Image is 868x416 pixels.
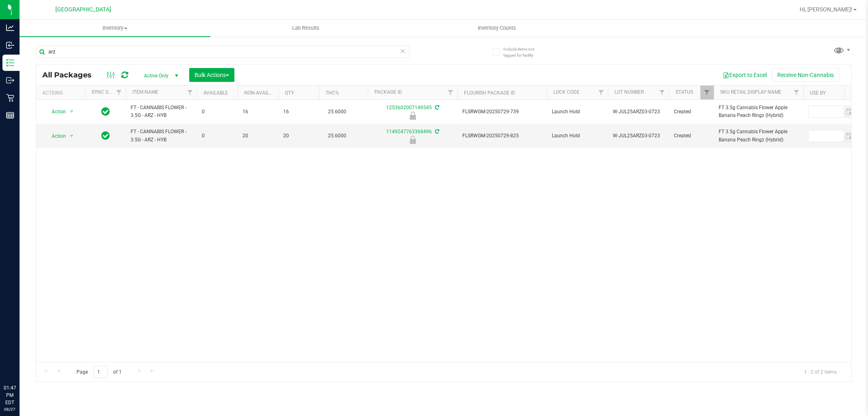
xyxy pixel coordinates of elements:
span: FT 3.5g Cannabis Flower Apple Banana Peach Ringz (Hybrid) [719,104,798,119]
span: 1 - 2 of 2 items [798,365,843,378]
span: Bulk Actions [195,72,229,78]
a: Item Name [132,89,158,95]
inline-svg: Inbound [6,41,14,49]
a: Available [203,90,228,96]
a: Filter [656,86,669,99]
span: Page of 1 [70,365,128,378]
input: Search Package ID, Item Name, SKU, Lot or Part Number... [36,46,409,58]
span: Sync from Compliance System [434,105,439,110]
span: Inventory [20,24,210,32]
span: W-JUL25ARZ03-0723 [613,108,664,116]
span: 0 [202,108,233,116]
inline-svg: Inventory [6,59,14,67]
a: Filter [790,86,803,99]
div: Launch Hold [367,112,459,120]
p: 01:47 PM EDT [4,384,16,406]
a: Package ID [374,89,402,95]
span: 25.6000 [324,106,350,118]
a: Inventory Counts [401,20,592,37]
a: THC% [326,90,339,96]
span: All Packages [42,70,100,79]
a: Lock Code [553,89,579,95]
a: Filter [444,86,457,99]
a: 1253602007149545 [386,105,432,110]
a: Lab Results [210,20,401,37]
span: select [67,130,77,142]
span: FT 3.5g Cannabis Flower Apple Banana Peach Ringz (Hybrid) [719,128,798,143]
span: In Sync [101,106,110,117]
span: FLSRWGM-20250729-825 [462,132,542,140]
span: Inventory Counts [467,24,527,32]
a: Non-Available [244,90,280,96]
span: Lab Results [281,24,330,32]
span: select [843,130,855,142]
button: Bulk Actions [189,68,234,82]
a: Filter [595,86,608,99]
span: [GEOGRAPHIC_DATA] [55,6,111,13]
button: Export to Excel [717,68,772,82]
span: Created [674,132,709,140]
a: Sku Retail Display Name [720,89,781,95]
span: Launch Hold [552,108,603,116]
span: 16 [243,108,273,116]
span: Created [674,108,709,116]
span: select [843,106,855,117]
span: select [67,106,77,117]
div: Actions [42,90,82,96]
span: FT - CANNABIS FLOWER - 3.5G - ARZ - HYB [131,104,192,119]
div: Launch Hold [367,136,459,144]
span: 20 [243,132,273,140]
span: W-JUL25ARZ03-0723 [613,132,664,140]
a: Use By [810,90,826,96]
input: 1 [93,365,108,378]
span: Launch Hold [552,132,603,140]
inline-svg: Retail [6,94,14,102]
inline-svg: Analytics [6,24,14,32]
iframe: Resource center [8,351,33,375]
a: Lot Number [614,89,644,95]
span: Hi, [PERSON_NAME]! [800,6,853,13]
span: Include items not tagged for facility [503,46,544,58]
inline-svg: Reports [6,111,14,119]
span: 0 [202,132,233,140]
button: Receive Non-Cannabis [772,68,839,82]
p: 08/27 [4,406,16,412]
a: Filter [700,86,714,99]
a: Inventory [20,20,210,37]
a: Sync Status [92,89,123,95]
span: Clear [400,46,406,56]
inline-svg: Outbound [6,76,14,84]
a: 1149247763368496 [386,129,432,134]
span: FLSRWGM-20250729-739 [462,108,542,116]
span: FT - CANNABIS FLOWER - 3.5G - ARZ - HYB [131,128,192,143]
span: 20 [283,132,314,140]
a: Flourish Package ID [464,90,515,96]
a: Filter [112,86,126,99]
span: In Sync [101,130,110,141]
a: Status [676,89,693,95]
a: Filter [184,86,197,99]
span: Action [44,130,66,142]
span: 25.6000 [324,130,350,142]
span: 16 [283,108,314,116]
span: Sync from Compliance System [434,129,439,134]
a: Qty [285,90,294,96]
span: Action [44,106,66,117]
